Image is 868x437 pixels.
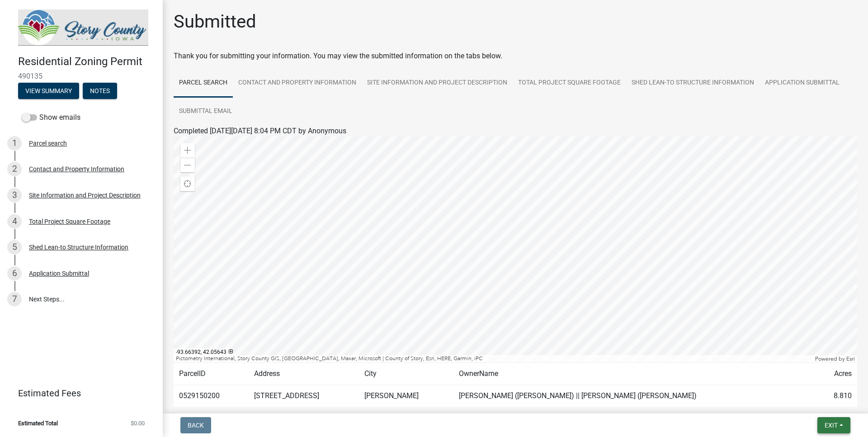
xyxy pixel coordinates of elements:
[362,69,513,98] a: Site Information and Project Description
[817,417,850,433] button: Exit
[29,192,141,198] div: Site Information and Project Description
[359,363,453,385] td: City
[83,88,117,95] wm-modal-confirm: Notes
[813,355,857,362] div: Powered by
[18,88,79,95] wm-modal-confirm: Summary
[7,188,22,202] div: 3
[626,69,759,98] a: Shed Lean-to Structure Information
[513,69,626,98] a: Total Project Square Footage
[131,420,145,426] span: $0.00
[174,11,256,33] h1: Submitted
[29,218,110,225] div: Total Project Square Footage
[174,127,346,135] span: Completed [DATE][DATE] 8:04 PM CDT by Anonymous
[180,417,211,433] button: Back
[825,422,838,429] span: Exit
[174,51,857,61] div: Thank you for submitting your information. You may view the submitted information on the tabs below.
[7,266,22,281] div: 6
[846,356,855,362] a: Esri
[22,112,80,123] label: Show emails
[453,363,815,385] td: OwnerName
[453,385,815,407] td: [PERSON_NAME] ([PERSON_NAME]) || [PERSON_NAME] ([PERSON_NAME])
[18,55,156,68] h4: Residential Zoning Permit
[29,270,89,277] div: Application Submittal
[83,83,117,99] button: Notes
[18,83,79,99] button: View Summary
[174,69,233,98] a: Parcel search
[180,158,195,172] div: Zoom out
[174,363,249,385] td: ParcelID
[7,162,22,176] div: 2
[174,97,238,126] a: Submittal Email
[249,385,359,407] td: [STREET_ADDRESS]
[29,140,67,146] div: Parcel search
[815,363,857,385] td: Acres
[7,214,22,229] div: 4
[7,136,22,150] div: 1
[815,385,857,407] td: 8.810
[18,72,145,80] span: 490135
[759,69,845,98] a: Application Submittal
[180,177,195,191] div: Find my location
[7,384,148,402] a: Estimated Fees
[18,420,58,426] span: Estimated Total
[18,9,148,46] img: Story County, Iowa
[29,244,128,250] div: Shed Lean-to Structure Information
[7,240,22,254] div: 5
[359,385,453,407] td: [PERSON_NAME]
[249,363,359,385] td: Address
[180,143,195,158] div: Zoom in
[188,422,204,429] span: Back
[233,69,362,98] a: Contact and Property Information
[29,166,124,172] div: Contact and Property Information
[7,292,22,306] div: 7
[174,385,249,407] td: 0529150200
[174,355,813,362] div: Pictometry International, Story County GIS, [GEOGRAPHIC_DATA], Maxar, Microsoft | County of Story...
